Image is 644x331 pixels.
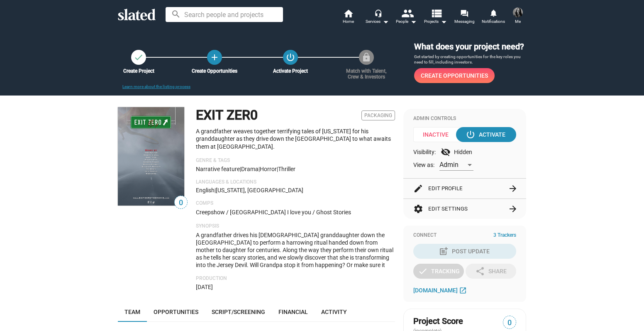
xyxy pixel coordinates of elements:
mat-icon: view_list [430,7,442,19]
button: Activate [456,127,516,142]
a: [DOMAIN_NAME] [413,285,469,295]
mat-icon: headset_mic [374,9,382,17]
mat-icon: check [418,266,428,276]
button: Post Update [413,244,516,259]
span: | [215,187,216,194]
mat-icon: edit [413,184,423,194]
div: Admin Controls [413,115,516,122]
span: Financial [278,309,308,315]
span: Thriller [278,166,295,172]
mat-icon: open_in_new [459,286,467,294]
p: Languages & Locations [196,179,395,186]
p: Comps [196,200,395,207]
mat-icon: notifications [489,9,497,17]
span: English [196,187,215,194]
button: Tracking [413,264,464,279]
span: [DATE] [196,284,213,290]
h1: EXIT ZER0 [196,106,258,124]
span: Activity [321,309,347,315]
a: Create Opportunities [414,68,495,83]
mat-icon: arrow_forward [508,204,518,214]
span: Admin [439,161,459,169]
mat-icon: power_settings_new [466,130,476,140]
span: Script/Screening [212,309,265,315]
span: [DOMAIN_NAME] [413,287,458,294]
mat-icon: add [210,52,220,62]
button: Services [363,8,392,27]
mat-icon: check [134,52,144,62]
div: People [396,17,417,27]
span: Drama [241,166,259,172]
mat-icon: share [475,266,485,276]
a: Learn more about the listing process [122,84,190,89]
button: Activate Project [283,50,298,65]
mat-icon: post_add [439,246,449,256]
mat-icon: arrow_drop_down [439,17,449,27]
p: A grandfather weaves together terrifying tales of [US_STATE] for his granddaughter as they drive ... [196,127,395,151]
p: Genre & Tags [196,157,395,164]
span: 0 [175,197,187,208]
p: Synopsis [196,223,395,230]
span: A grandfather drives his [DEMOGRAPHIC_DATA] granddaughter down the [GEOGRAPHIC_DATA] to perform a... [196,232,393,276]
a: Team [118,302,147,322]
span: | [240,166,241,172]
iframe: Intercom live chat [616,303,636,323]
span: Opportunities [154,309,198,315]
button: Melissa MarsMe [508,6,528,27]
img: EXIT ZER0 [118,107,184,206]
span: Projects [424,17,447,27]
span: Create Opportunities [421,68,488,83]
span: Team [124,309,140,315]
button: Projects [421,8,450,27]
mat-icon: settings [413,204,423,214]
a: Messaging [450,8,479,27]
span: Narrative feature [196,166,240,172]
div: Activate [467,127,505,142]
span: Horror [260,166,277,172]
a: Activity [315,302,354,322]
h3: What does your project need? [414,41,526,52]
span: View as: [413,161,434,169]
mat-icon: power_settings_new [285,52,295,62]
span: | [277,166,278,172]
span: | [259,166,260,172]
a: Script/Screening [205,302,272,322]
span: 3 Trackers [493,232,516,239]
span: Home [343,17,354,27]
span: Inactive [413,127,463,142]
div: Share [475,264,507,279]
img: Melissa Mars [513,7,523,17]
p: Production [196,275,395,282]
span: Packaging [361,110,395,120]
input: Search people and projects [166,7,283,22]
span: [US_STATE], [GEOGRAPHIC_DATA] [216,187,303,194]
button: People [392,8,421,27]
mat-icon: visibility_off [441,147,451,157]
div: Post Update [440,244,490,259]
mat-icon: arrow_forward [508,184,518,194]
button: Share [466,264,516,279]
button: Edit Profile [413,179,516,199]
mat-icon: forum [460,9,468,17]
mat-icon: home [343,8,353,18]
span: Me [515,17,521,27]
span: Notifications [482,17,505,27]
mat-icon: arrow_drop_down [381,17,390,27]
div: Services [366,17,389,27]
a: Home [334,8,363,27]
a: Create Opportunities [207,50,222,65]
div: Connect [413,232,516,239]
button: Edit Settings [413,199,516,219]
a: Notifications [479,8,508,27]
div: Tracking [418,264,460,279]
div: Visibility: Hidden [413,147,516,157]
div: Create Project [111,68,166,74]
mat-icon: people [401,7,413,19]
mat-icon: arrow_drop_down [408,17,418,27]
div: Activate Project [263,68,318,74]
p: Get started by creating opportunities for the key roles you need to fill, including investors. [414,54,526,65]
a: Opportunities [147,302,205,322]
a: Financial [272,302,315,322]
span: Messaging [454,17,475,27]
span: Project Score [413,316,463,327]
